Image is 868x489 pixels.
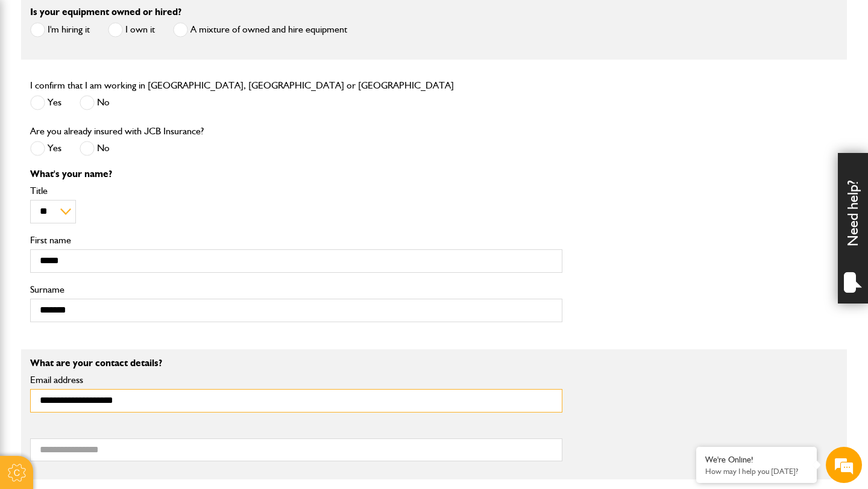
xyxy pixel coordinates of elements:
img: d_20077148190_company_1631870298795_20077148190 [20,67,51,84]
em: Start Chat [164,371,219,387]
input: Enter your last name [16,111,220,138]
label: A mixture of owned and hire equipment [173,22,347,37]
label: No [80,141,110,156]
label: I confirm that I am working in [GEOGRAPHIC_DATA], [GEOGRAPHIC_DATA] or [GEOGRAPHIC_DATA] [30,81,454,90]
label: Are you already insured with JCB Insurance? [30,126,204,136]
label: Yes [30,141,61,156]
p: What's your name? [30,169,562,179]
label: Surname [30,285,562,294]
label: No [80,95,110,110]
label: Is your equipment owned or hired? [30,7,181,17]
label: I'm hiring it [30,22,90,37]
input: Enter your phone number [16,182,220,209]
label: I own it [108,22,155,37]
label: Email address [30,375,562,385]
label: Title [30,186,562,196]
div: Minimize live chat window [198,6,227,35]
p: What are your contact details? [30,358,562,368]
label: First name [30,235,562,245]
div: We're Online! [705,455,808,465]
div: Need help? [838,153,868,304]
label: Yes [30,95,61,110]
div: Chat with us now [63,67,203,83]
textarea: Type your message and hit 'Enter' [16,218,220,361]
input: Enter your email address [16,147,220,173]
p: How may I help you today? [705,467,808,476]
